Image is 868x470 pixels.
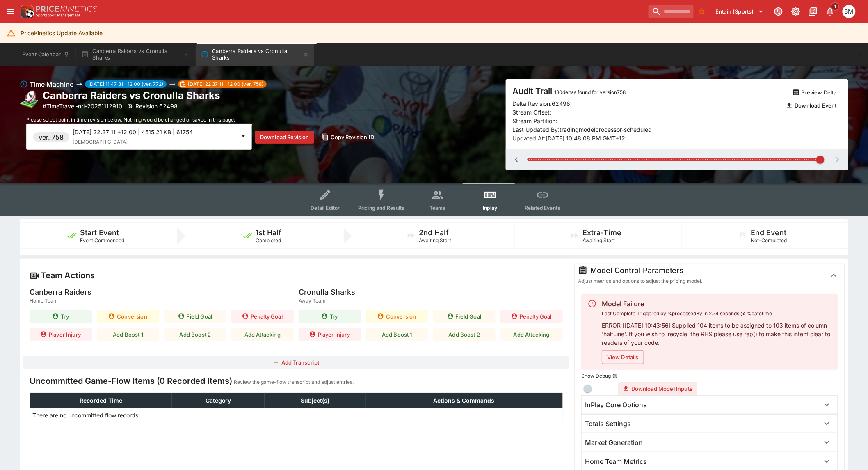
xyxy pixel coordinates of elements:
[135,102,178,110] p: Revision 62498
[512,99,570,108] p: Delta Revision: 62498
[602,299,831,309] div: Model Failure
[43,89,220,102] h2: Copy To Clipboard
[234,378,354,386] p: Review the game-flow transcript and adjust entries.
[358,205,405,211] span: Pricing and Results
[612,373,618,379] button: Show Debug
[299,328,361,341] button: Player Injury
[751,228,787,237] h5: End Event
[771,4,786,19] button: Connected to PK
[433,328,496,341] button: Add Boost 2
[196,43,314,66] button: Canberra Raiders vs Cronulla Sharks
[500,310,563,323] button: Penalty Goal
[73,128,235,136] p: [DATE] 22:37:11 +12:00 | 4515.21 KB | 61754
[578,266,820,275] div: Model Control Parameters
[318,131,379,144] button: Copy Revision ID
[512,108,781,142] p: Stream Offset: Stream Partition: Last Updated By: tradingmodelprocessor-scheduled Updated At: [DA...
[831,2,840,11] span: 1
[80,228,119,237] h5: Start Event
[649,5,694,18] input: search
[843,5,856,18] div: BJ Martin
[806,4,820,19] button: Documentation
[823,4,838,19] button: Notifications
[585,420,631,428] h6: Totals Settings
[500,328,563,341] button: Add Attacking
[30,376,232,386] h4: Uncommitted Game-Flow Items (0 Recorded Items)
[433,310,496,323] button: Field Goal
[30,297,91,305] span: Home Team
[85,80,167,88] span: [DATE] 11:47:31 +12:00 (ver. 772)
[483,205,497,211] span: Inplay
[185,80,267,88] span: [DATE] 22:37:11 +12:00 (ver. 758)
[30,408,563,422] td: There are no uncommitted flow records.
[366,310,428,323] button: Conversion
[299,287,355,297] h5: Cronulla Sharks
[585,457,647,466] h6: Home Team Metrics
[311,205,340,211] span: Detail Editor
[419,237,452,243] span: Awaiting Start
[23,356,569,369] button: Add Transcript
[695,5,708,18] button: No Bookmarks
[97,310,159,323] button: Conversion
[512,86,781,96] h4: Audit Trail
[36,14,80,17] img: Sportsbook Management
[30,328,92,341] button: Player Injury
[265,393,365,408] th: Subject(s)
[554,89,626,95] span: 130 deltas found for version 758
[751,237,787,243] span: Not-Completed
[73,139,128,145] span: [DEMOGRAPHIC_DATA]
[80,237,124,243] span: Event Commenced
[602,321,831,347] div: ERROR [[DATE] 10:43:56] Supplied 104 items to be assigned to 103 items of column 'halfLine'. If y...
[256,237,281,243] span: Completed
[581,372,611,379] p: Show Debug
[618,382,697,395] button: Download Model Inputs
[231,328,294,341] button: Add Attacking
[256,228,282,237] h5: 1st Half
[299,183,569,216] div: Event type filters
[583,237,615,243] span: Awaiting Start
[366,328,428,341] button: Add Boost 1
[788,4,803,19] button: Toggle light/dark mode
[30,310,92,323] button: Try
[30,79,73,89] h6: Time Machine
[299,297,355,305] span: Away Team
[299,310,361,323] button: Try
[20,90,39,110] img: rugby_league.png
[782,99,842,112] button: Download Event
[585,401,647,409] h6: InPlay Core Options
[41,270,95,281] h4: Team Actions
[429,205,446,211] span: Teams
[788,86,842,99] button: Preview Delta
[585,438,643,447] h6: Market Generation
[30,287,91,297] h5: Canberra Raiders
[255,131,314,144] button: Download Revision
[711,5,769,18] button: Select Tenant
[43,102,122,110] p: Copy To Clipboard
[97,328,159,341] button: Add Boost 1
[419,228,449,237] h5: 2nd Half
[3,4,18,19] button: open drawer
[172,393,264,408] th: Category
[26,117,235,123] span: Please select point in time revision below. Nothing would be changed or saved in this page.
[164,310,226,323] button: Field Goal
[76,43,194,66] button: Canberra Raiders vs Cronulla Sharks
[602,350,644,364] button: View Details
[21,25,103,41] div: PriceKinetics Update Available
[164,328,226,341] button: Add Boost 2
[602,310,772,316] span: Last Complete Triggered by %processedBy in 2.74 seconds @ %datetime
[18,3,34,20] img: PriceKinetics Logo
[583,228,622,237] h5: Extra-Time
[30,393,172,408] th: Recorded Time
[578,278,703,284] span: Adjust metrics and options to adjust the pricing model.
[231,310,294,323] button: Penalty Goal
[525,205,560,211] span: Related Events
[39,132,64,142] h6: ver. 758
[365,393,562,408] th: Actions & Commands
[17,43,75,66] button: Event Calendar
[840,2,858,21] button: BJ Martin
[36,6,97,12] img: PriceKinetics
